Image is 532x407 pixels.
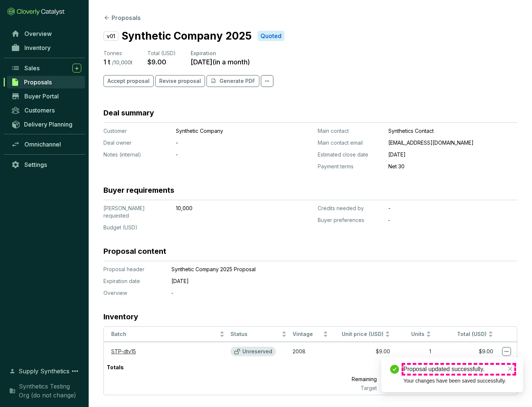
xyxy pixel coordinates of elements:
span: close [508,366,513,371]
th: Units [393,327,434,342]
td: $9.00 [434,342,496,361]
h3: Deal summary [103,108,154,118]
p: Expiration [191,50,250,57]
p: ‐ [176,151,276,158]
p: Credits needed by [318,205,382,212]
a: Overview [7,27,85,40]
p: 1 t [103,58,110,66]
p: [DATE] [171,277,482,285]
span: Total (USD) [457,331,487,337]
p: Target [319,384,380,392]
td: 2008 [290,342,331,361]
p: / 10,000 t [112,59,133,66]
span: Delivery Planning [24,121,72,128]
p: Remaining [319,374,380,384]
p: Customer [103,127,170,135]
span: Inventory [24,44,51,51]
a: STP-dtv15 [111,348,136,354]
span: Status [231,331,280,338]
td: 1 [393,342,434,361]
span: Proposals [24,78,52,86]
th: Batch [104,327,228,342]
span: Revise proposal [159,77,201,85]
th: Vintage [290,327,331,342]
p: 10,000 t [380,384,434,392]
button: Generate PDF [207,75,259,87]
a: Settings [7,158,85,171]
span: Customers [24,107,55,114]
p: 9,999 t [380,374,434,384]
p: Synthetic Company 2025 Proposal [171,266,482,273]
a: Close [506,365,514,373]
a: Proposals [7,76,85,88]
a: Sales [7,62,85,74]
span: Settings [24,161,47,168]
th: Status [228,327,290,342]
p: Buyer preferences [318,216,382,224]
p: Synthetics Contact [388,127,517,135]
p: Unreserved [242,348,272,355]
h3: Buyer requirements [103,185,174,195]
div: Proposal updated successfully. [403,365,514,374]
p: [EMAIL_ADDRESS][DOMAIN_NAME] [388,139,517,147]
p: $9.00 [147,58,166,66]
p: Main contact [318,127,382,135]
span: Omnichannel [24,141,61,148]
p: [DATE] [388,151,517,158]
span: Unit price (USD) [342,331,383,337]
span: Sales [24,64,40,72]
p: Overview [103,289,163,297]
p: Expiration date [103,277,163,285]
span: Supply Synthetics [18,367,69,376]
h3: Inventory [103,312,138,322]
a: Customers [7,104,85,117]
p: Generate PDF [219,77,255,85]
button: Revise proposal [155,75,205,87]
p: ‐ [171,289,482,297]
a: Delivery Planning [7,118,85,130]
a: Inventory [7,41,85,54]
p: Proposal header [103,266,163,273]
span: Accept proposal [108,77,150,85]
p: [PERSON_NAME] requested [103,205,170,219]
p: Tonnes [103,50,133,57]
p: Quoted [260,32,282,40]
a: Buyer Portal [7,90,85,102]
p: Synthetic Company [176,127,276,135]
button: Proposals [103,13,141,22]
h3: Proposal content [103,246,166,256]
p: 10,000 [176,205,276,212]
p: Deal owner [103,139,170,147]
p: - [388,205,517,212]
p: [DATE] ( in a month ) [191,58,250,66]
p: 1 t [379,361,434,374]
span: check-circle [390,365,399,374]
span: Batch [111,331,218,338]
span: Total (USD) [147,50,176,56]
button: Accept proposal [103,75,154,87]
td: $9.00 [331,342,393,361]
div: Your changes have been saved successfully. [403,377,514,385]
span: Budget (USD) [103,224,137,231]
span: Buyer Portal [24,92,59,100]
p: - [176,139,276,147]
p: Totals [104,361,127,374]
span: Synthetics Testing Org (do not change) [19,382,81,400]
p: Net 30 [388,163,517,170]
p: Main contact email [318,139,382,147]
span: Units [396,331,425,338]
a: Omnichannel [7,138,85,151]
p: Synthetic Company 2025 [122,28,252,44]
p: v01 [103,31,119,41]
span: Overview [24,30,52,37]
p: Notes (internal) [103,151,170,158]
p: Estimated close date [318,151,382,158]
span: Vintage [293,331,321,338]
p: Payment terms [318,163,382,170]
p: ‐ [388,216,517,224]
